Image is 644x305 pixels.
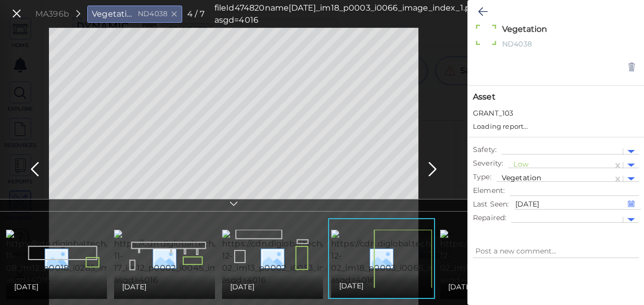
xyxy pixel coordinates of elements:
img: https://cdn.diglobal.tech/width210/4016/2022-11-08_im12_p0018_i0285_image_index_2.png?asgd=4016 [6,230,193,286]
img: https://cdn.diglobal.tech/width210/4016/2016-12-02_im17_p0003_i0067_image_index_2.png?asgd=4016 [440,230,626,286]
span: Last Seen : [473,199,509,210]
img: https://cdn.diglobal.tech/width210/4016/2020-11-17_im12_p0002_i0045_image_index_2.png?asgd=4016 [114,230,302,286]
span: [DATE] [122,281,146,293]
div: MA396b [35,8,69,20]
div: ND4038 [500,39,604,52]
span: Loading report... [473,122,528,130]
span: GRANT_103 [473,108,513,119]
span: [DATE] [14,281,38,293]
span: Vegetation [92,8,135,20]
img: https://cdn.diglobal.tech/width210/4016/2016-12-02_im13_p0002_i0053_image_index_1.png?asgd=4016 [222,230,408,286]
iframe: Chat [601,260,636,297]
div: 4 / 7 [187,8,204,20]
img: https://cdn.diglobal.tech/width210/4016/2016-12-02_im18_p0003_i0066_image_index_1.png?asgd=4016 [331,230,517,286]
span: Low [513,160,528,169]
span: ND4038 [138,9,168,19]
textarea: Vegetation [500,23,604,35]
span: [DATE] [448,281,472,293]
span: [DATE] [339,280,363,292]
span: Asset [473,91,639,103]
span: Repaired : [473,213,506,223]
span: Element : [473,185,505,196]
span: Safety : [473,144,497,155]
span: Vegetation [502,173,542,182]
span: [DATE] [230,281,254,293]
div: fileId 474820 name [DATE]_im18_p0003_i0066_image_index_1.png?asgd=4016 [214,2,487,26]
span: Severity : [473,158,503,169]
span: Type : [473,172,492,182]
